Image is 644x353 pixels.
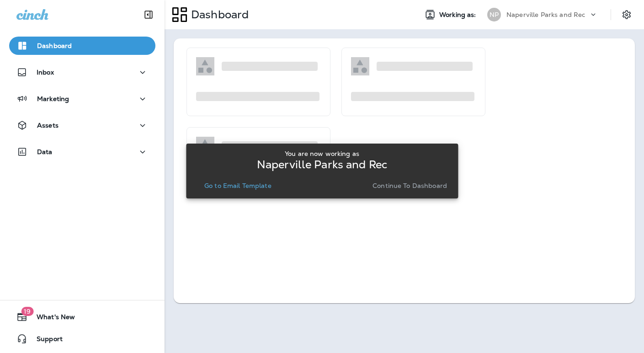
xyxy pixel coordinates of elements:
[9,37,155,55] button: Dashboard
[201,179,275,192] button: Go to Email Template
[37,42,72,49] p: Dashboard
[27,313,75,324] span: What's New
[9,308,155,326] button: 19What's New
[257,161,387,168] p: Naperville Parks and Rec
[9,116,155,134] button: Assets
[487,8,501,21] div: NP
[9,143,155,161] button: Data
[9,90,155,108] button: Marketing
[618,6,635,23] button: Settings
[27,335,63,346] span: Support
[37,95,69,102] p: Marketing
[136,5,161,24] button: Collapse Sidebar
[37,148,53,155] p: Data
[37,69,54,76] p: Inbox
[373,182,447,189] p: Continue to Dashboard
[21,307,33,316] span: 19
[439,11,478,19] span: Working as:
[506,11,585,18] p: Naperville Parks and Rec
[9,330,155,348] button: Support
[369,179,451,192] button: Continue to Dashboard
[285,150,359,157] p: You are now working as
[9,63,155,81] button: Inbox
[204,182,271,189] p: Go to Email Template
[37,122,59,129] p: Assets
